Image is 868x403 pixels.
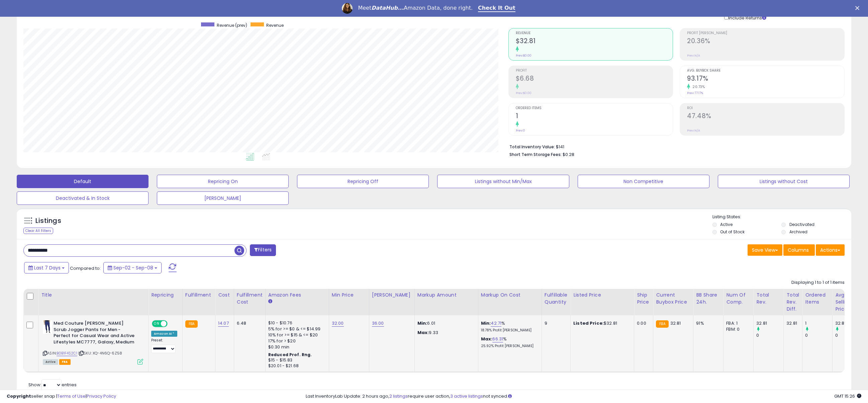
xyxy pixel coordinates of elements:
span: Sep-02 - Sep-08 [113,264,153,271]
label: Active [720,222,733,227]
div: Include Returns [719,14,774,21]
span: ON [153,321,161,327]
button: Repricing On [157,175,289,188]
span: Last 7 Days [34,264,61,271]
span: All listings currently available for purchase on Amazon [43,359,58,365]
th: The percentage added to the cost of goods (COGS) that forms the calculator for Min & Max prices. [478,289,542,315]
div: Cost [218,292,231,299]
button: Non Competitive [578,175,709,188]
div: 0.00 [637,320,648,326]
div: 32.81 [835,320,862,326]
small: 20.73% [690,84,705,89]
div: Listed Price [573,292,631,299]
a: 2 listings [389,393,408,399]
img: 31nOHQ2juCL._SL40_.jpg [43,320,52,334]
div: Fulfillment Cost [237,292,263,306]
b: Min: [481,320,491,326]
strong: Copyright [7,393,31,399]
div: [PERSON_NAME] [372,292,412,299]
span: FBA [59,359,71,365]
label: Archived [789,229,807,235]
small: Prev: 0 [516,129,525,133]
div: 10% for >= $15 & <= $20 [268,332,324,338]
b: Listed Price: [573,320,604,326]
a: Terms of Use [57,393,86,399]
span: Avg. Buybox Share [687,69,844,73]
div: BB Share 24h. [696,292,720,306]
span: $0.28 [563,151,574,158]
a: 3 active listings [450,393,483,399]
strong: Min: [417,320,427,326]
button: Listings without Min/Max [437,175,569,188]
div: Amazon AI * [151,331,177,337]
div: Total Rev. Diff. [786,292,799,313]
b: Med Couture [PERSON_NAME] Scrub Jogger Pants for Men - Perfect for Casual Wear and Active Lifesty... [54,320,135,347]
div: Last InventoryLab Update: 2 hours ago, require user action, not synced. [306,393,861,400]
div: Num of Comp. [726,292,751,306]
span: Revenue [516,31,673,35]
div: Min Price [332,292,366,299]
div: Total Rev. [756,292,781,306]
a: 42.71 [491,320,501,327]
div: 5% for >= $0 & <= $14.99 [268,326,324,332]
span: Columns [788,247,809,253]
small: Prev: $0.00 [516,91,532,95]
small: Prev: N/A [687,129,700,133]
button: Save View [748,244,782,256]
a: 36.00 [372,320,384,327]
p: 6.01 [417,320,473,326]
div: Displaying 1 to 1 of 1 items [791,279,845,286]
span: Revenue (prev) [217,22,247,28]
b: Max: [481,336,493,342]
button: Repricing Off [297,175,429,188]
span: Profit [PERSON_NAME] [687,31,844,35]
div: FBA: 1 [726,320,748,326]
div: 1 [805,320,832,326]
div: Avg Selling Price [835,292,860,313]
span: | SKU: XQ-4N6Q-6Z58 [78,350,122,356]
b: Total Inventory Value: [509,144,555,150]
span: OFF [167,321,177,327]
h2: $6.68 [516,75,673,84]
a: Privacy Policy [87,393,116,399]
div: 17% for > $20 [268,338,324,344]
h2: 1 [516,112,673,121]
div: 32.81 [786,320,797,326]
div: Meet Amazon Data, done right. [358,5,473,11]
div: 9 [545,320,565,326]
label: Out of Stock [720,229,745,235]
div: Amazon Fees [268,292,326,299]
div: Preset: [151,338,177,353]
i: DataHub... [371,5,404,11]
button: Filters [250,244,276,256]
div: 91% [696,320,718,326]
p: 9.33 [417,330,473,336]
h2: 93.17% [687,75,844,84]
h2: 47.48% [687,112,844,121]
h2: $32.81 [516,37,673,46]
span: Compared to: [70,265,101,271]
div: Repricing [151,292,180,299]
div: % [481,320,537,333]
h5: Listings [35,216,61,226]
div: Clear All Filters [23,228,53,234]
div: $32.81 [573,320,629,326]
div: % [481,336,537,348]
button: Deactivated & In Stock [17,191,149,205]
li: $141 [509,142,840,150]
button: Default [17,175,149,188]
small: FBA [656,320,668,328]
a: B0B1F4S2C1 [57,350,77,356]
div: Fulfillable Quantity [545,292,568,306]
small: Prev: N/A [687,54,700,58]
img: Profile image for Georgie [342,3,353,14]
div: Title [41,292,146,299]
div: $0.30 min [268,344,324,350]
button: [PERSON_NAME] [157,191,289,205]
span: 2025-09-16 15:26 GMT [834,393,861,399]
small: FBA [185,320,198,328]
div: Markup Amount [417,292,475,299]
div: Markup on Cost [481,292,539,299]
div: Close [855,6,862,10]
div: 0 [756,332,783,338]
